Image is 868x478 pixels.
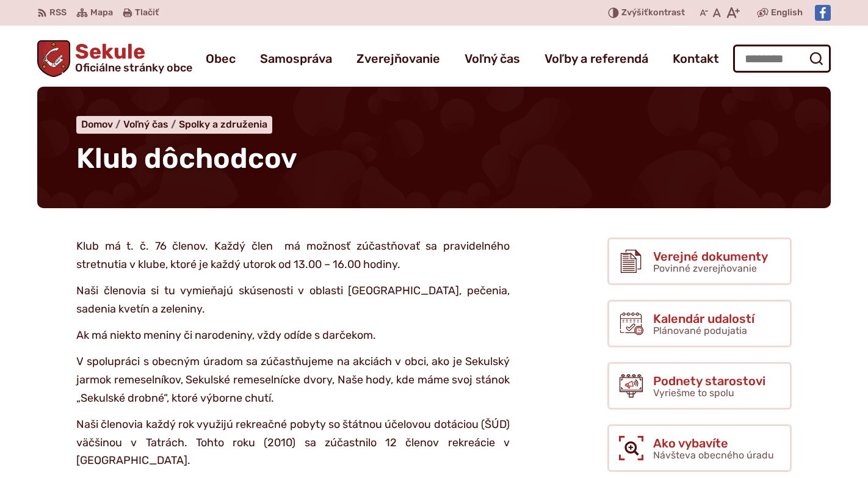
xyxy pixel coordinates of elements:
[673,42,719,76] a: Kontakt
[653,436,774,450] span: Ako vybavíte
[76,353,510,407] p: V spolupráci s obecným úradom sa zúčastňujeme na akciách v obci, ako je Sekulský jarmok remeselní...
[75,62,192,73] span: Oficiálne stránky obce
[653,250,768,263] span: Verejné dokumenty
[123,118,168,130] span: Voľný čas
[76,142,297,175] span: Klub dôchodcov
[135,8,159,18] span: Tlačiť
[769,5,805,20] a: English
[653,387,734,399] span: Vyriešme to spolu
[356,42,440,76] a: Zverejňovanie
[179,118,267,130] a: Spolky a združenia
[123,118,179,130] a: Voľný čas
[260,42,332,76] a: Samospráva
[653,449,774,461] span: Návšteva obecného úradu
[70,42,192,73] span: Sekule
[76,416,510,470] p: Naši členovia každý rok využijú rekreačné pobyty so štátnou účelovou dotáciou (ŠÚD) väčšinou v Ta...
[544,42,648,76] a: Voľby a referendá
[76,282,510,318] p: Naši členovia si tu vymieňajú skúsenosti v oblasti [GEOGRAPHIC_DATA], pečenia, sadenia kvetín a z...
[90,5,113,20] span: Mapa
[206,42,236,76] a: Obec
[607,362,792,410] a: Podnety starostovi Vyriešme to spolu
[815,5,831,21] img: Prejsť na Facebook stránku
[607,237,792,285] a: Verejné dokumenty Povinné zverejňovanie
[607,424,792,472] a: Ako vybavíte Návšteva obecného úradu
[653,312,754,325] span: Kalendár udalostí
[37,40,70,77] img: Prejsť na domovskú stránku
[653,325,747,336] span: Plánované podujatia
[81,118,123,130] a: Domov
[653,374,765,388] span: Podnety starostovi
[37,40,192,77] a: Logo Sekule, prejsť na domovskú stránku.
[49,5,67,20] span: RSS
[621,7,648,18] span: Zvýšiť
[771,5,803,20] span: English
[653,263,757,274] span: Povinné zverejňovanie
[76,327,510,345] p: Ak má niekto meniny či narodeniny, vždy odíde s darčekom.
[465,42,520,76] a: Voľný čas
[81,118,113,130] span: Domov
[607,300,792,347] a: Kalendár udalostí Plánované podujatia
[76,237,510,273] p: Klub má t. č. 76 členov. Každý člen má možnosť zúčastňovať sa pravidelného stretnutia v klube, kt...
[621,8,685,18] span: kontrast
